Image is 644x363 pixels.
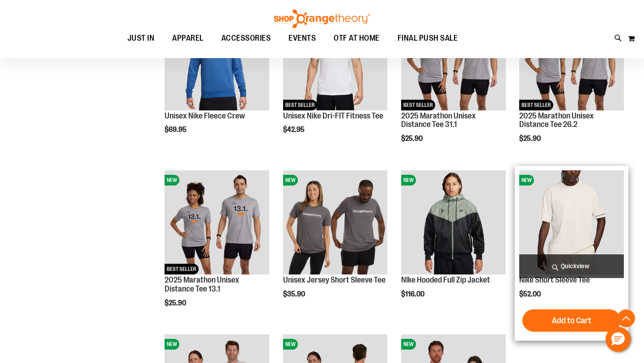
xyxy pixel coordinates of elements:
div: product [160,1,274,157]
button: Hello, have a question? Let’s chat. [606,327,631,352]
span: NEW [165,175,179,186]
a: JUST IN [119,28,164,48]
img: Unisex Nike Dri-FIT Fitness Tee [283,6,388,110]
a: 2025 Marathon Unisex Distance Tee 26.2NEWBEST SELLER [519,6,624,112]
a: Quickview [519,254,624,278]
span: NEW [401,339,416,350]
a: ACCESSORIES [212,28,280,49]
span: $25.90 [401,135,424,143]
a: 2025 Marathon Unisex Distance Tee 26.2 [519,111,594,129]
span: JUST IN [127,28,155,48]
span: NEW [401,175,416,186]
span: $116.00 [401,290,426,298]
span: NEW [283,339,298,350]
span: $52.00 [519,290,542,298]
span: $42.95 [283,126,306,134]
img: 2025 Marathon Unisex Distance Tee 31.1 [401,6,506,110]
a: 2025 Marathon Unisex Distance Tee 31.1 [401,111,476,129]
div: product [515,1,628,165]
a: Unisex Nike Fleece Crew [165,111,245,120]
img: Nike Short Sleeve Tee [519,170,624,275]
span: NEW [165,339,179,350]
a: Unisex Nike Dri-FIT Fitness Tee [283,111,383,120]
a: Unisex Nike Fleece CrewNEW [165,6,269,112]
a: OTF AT HOME [325,28,389,49]
span: $69.95 [165,126,188,134]
a: 2025 Marathon Unisex Distance Tee 13.1NEWBEST SELLER [165,170,269,276]
div: product [515,166,628,341]
img: 2025 Marathon Unisex Distance Tee 26.2 [519,6,624,110]
span: EVENTS [288,28,316,48]
a: Unisex Jersey Short Sleeve Tee [283,275,386,284]
div: product [279,1,392,157]
a: Unisex Nike Dri-FIT Fitness TeeNEWBEST SELLER [283,6,388,112]
div: product [279,166,392,321]
a: APPAREL [163,28,212,49]
img: NIke Hooded Full Zip Jacket [401,170,506,275]
img: Unisex Nike Fleece Crew [165,6,269,110]
a: NIke Hooded Full Zip JacketNEW [401,170,506,276]
a: 2025 Marathon Unisex Distance Tee 13.1 [165,275,239,293]
a: 2025 Marathon Unisex Distance Tee 31.1NEWBEST SELLER [401,6,506,112]
span: OTF AT HOME [334,28,380,48]
div: product [397,1,510,165]
span: NEW [283,175,298,186]
a: EVENTS [280,28,325,49]
img: Unisex Jersey Short Sleeve Tee [283,170,388,275]
span: $25.90 [165,299,187,307]
img: 2025 Marathon Unisex Distance Tee 13.1 [165,170,269,275]
button: Add to Cart [522,309,621,332]
a: Nike Short Sleeve TeeNEW [519,170,624,276]
span: Add to Cart [552,316,591,325]
span: $35.90 [283,290,306,298]
div: product [160,166,274,330]
button: Back To Top [617,309,635,327]
span: BEST SELLER [283,100,317,110]
span: ACCESSORIES [221,28,271,48]
div: product [397,166,510,321]
a: NIke Hooded Full Zip Jacket [401,275,490,284]
a: Nike Short Sleeve Tee [519,275,590,284]
span: BEST SELLER [519,100,553,110]
span: $25.90 [519,135,542,143]
span: BEST SELLER [401,100,435,110]
span: NEW [519,175,534,186]
span: BEST SELLER [165,264,199,274]
a: FINAL PUSH SALE [389,28,467,49]
span: APPAREL [172,28,203,48]
img: Shop Orangetheory [273,9,371,28]
span: FINAL PUSH SALE [398,28,458,48]
a: Unisex Jersey Short Sleeve TeeNEW [283,170,388,276]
